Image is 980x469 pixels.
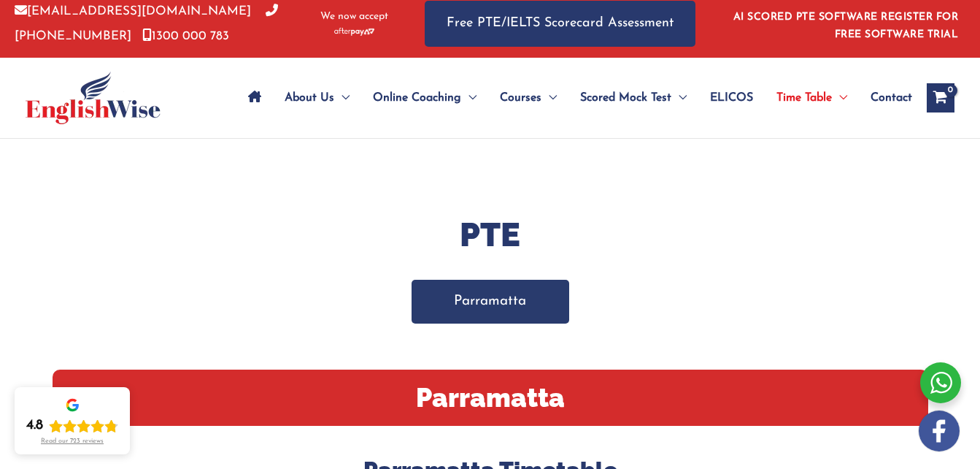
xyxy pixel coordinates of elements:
[53,212,928,258] h1: PTE
[765,72,859,123] a: Time TableMenu Toggle
[15,5,278,42] a: [PHONE_NUMBER]
[671,72,687,123] span: Menu Toggle
[488,72,568,123] a: CoursesMenu Toggle
[580,72,671,123] span: Scored Mock Test
[832,72,847,123] span: Menu Toggle
[733,12,959,40] a: AI SCORED PTE SOFTWARE REGISTER FOR FREE SOFTWARE TRIAL
[15,5,251,18] a: [EMAIL_ADDRESS][DOMAIN_NAME]
[142,30,229,42] a: 1300 000 783
[26,417,118,435] div: Rating: 4.8 out of 5
[919,411,960,451] img: white-facebook.png
[273,72,361,123] a: About UsMenu Toggle
[776,72,832,123] span: Time Table
[568,72,698,123] a: Scored Mock TestMenu Toggle
[285,72,334,123] span: About Us
[710,72,753,123] span: ELICOS
[26,417,43,435] div: 4.8
[236,72,912,123] nav: Site Navigation: Main Menu
[425,1,695,47] a: Free PTE/IELTS Scorecard Assessment
[927,83,954,113] a: View Shopping Cart, empty
[53,370,928,426] h2: Parramatta
[26,72,161,124] img: cropped-ew-logo
[412,280,569,323] a: Parramatta
[500,72,541,123] span: Courses
[461,72,477,123] span: Menu Toggle
[373,72,461,123] span: Online Coaching
[334,72,350,123] span: Menu Toggle
[698,72,765,123] a: ELICOS
[859,72,912,123] a: Contact
[320,9,388,24] span: We now accept
[41,438,104,446] div: Read our 723 reviews
[541,72,557,123] span: Menu Toggle
[334,28,374,36] img: Afterpay-Logo
[871,72,912,123] span: Contact
[361,72,488,123] a: Online CoachingMenu Toggle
